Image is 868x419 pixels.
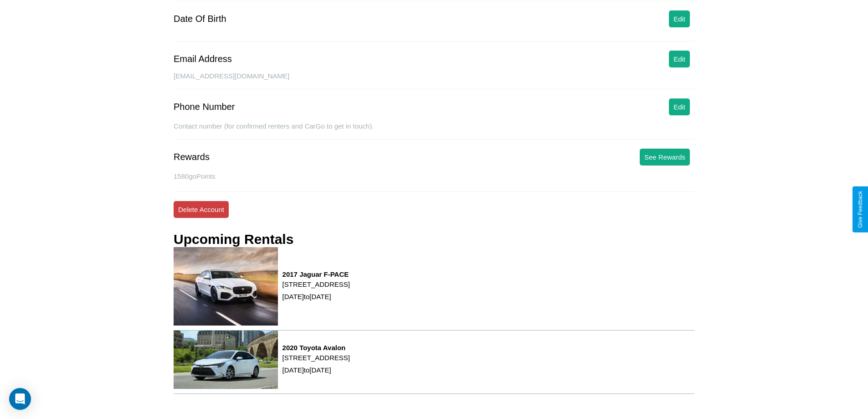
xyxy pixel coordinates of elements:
p: [STREET_ADDRESS] [282,352,350,364]
div: Rewards [174,152,210,162]
h3: Upcoming Rentals [174,232,293,247]
p: 1580 goPoints [174,170,694,182]
h3: 2020 Toyota Avalon [282,344,350,352]
h3: 2017 Jaguar F-PACE [282,270,350,278]
p: [DATE] to [DATE] [282,364,350,376]
img: rental [174,247,278,325]
div: Give Feedback [857,191,863,228]
button: See Rewards [640,149,690,166]
div: Open Intercom Messenger [9,388,31,410]
div: Date Of Birth [174,14,226,24]
img: rental [174,331,278,389]
button: Edit [669,10,690,27]
div: Contact number (for confirmed renters and CarGo to get in touch). [174,122,694,140]
button: Delete Account [174,201,229,218]
p: [DATE] to [DATE] [282,290,350,303]
div: Phone Number [174,102,235,112]
button: Edit [669,98,690,115]
div: Email Address [174,54,232,64]
div: [EMAIL_ADDRESS][DOMAIN_NAME] [174,72,694,89]
button: Edit [669,51,690,67]
p: [STREET_ADDRESS] [282,278,350,290]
